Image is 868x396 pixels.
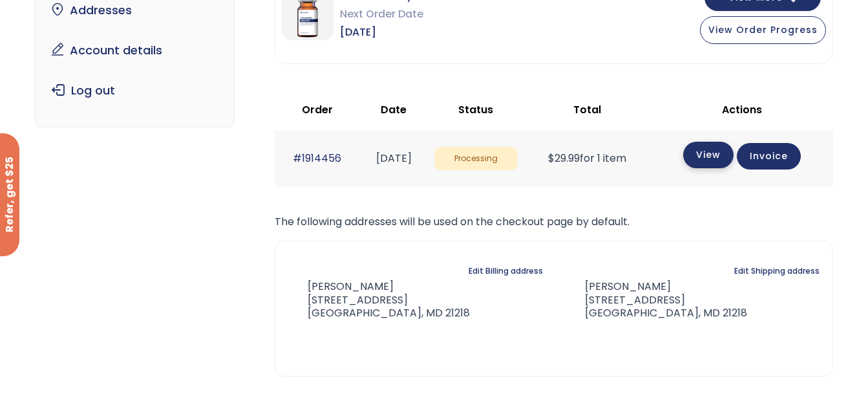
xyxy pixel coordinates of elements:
span: View Order Progress [708,23,818,36]
span: $ [548,151,555,166]
td: for 1 item [524,130,651,186]
span: 29.99 [548,151,580,166]
span: [DATE] [340,23,496,41]
p: The following addresses will be used on the checkout page by default. [275,213,833,231]
span: Next Order Date [340,5,496,23]
span: Actions [722,102,762,117]
span: Order [302,102,333,117]
a: View [683,142,734,168]
span: Processing [434,147,518,171]
a: #1914456 [293,151,341,166]
time: [DATE] [376,151,412,166]
a: Invoice [737,143,801,170]
span: Status [458,102,493,117]
button: View Order Progress [700,16,826,44]
a: Log out [45,77,224,104]
address: [PERSON_NAME] [STREET_ADDRESS] [GEOGRAPHIC_DATA], MD 21218 [288,280,470,320]
span: Date [381,102,407,117]
address: [PERSON_NAME] [STREET_ADDRESS] [GEOGRAPHIC_DATA], MD 21218 [564,280,747,320]
a: Edit Shipping address [734,262,820,280]
span: Total [573,102,601,117]
a: Edit Billing address [469,262,543,280]
a: Account details [45,37,224,64]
